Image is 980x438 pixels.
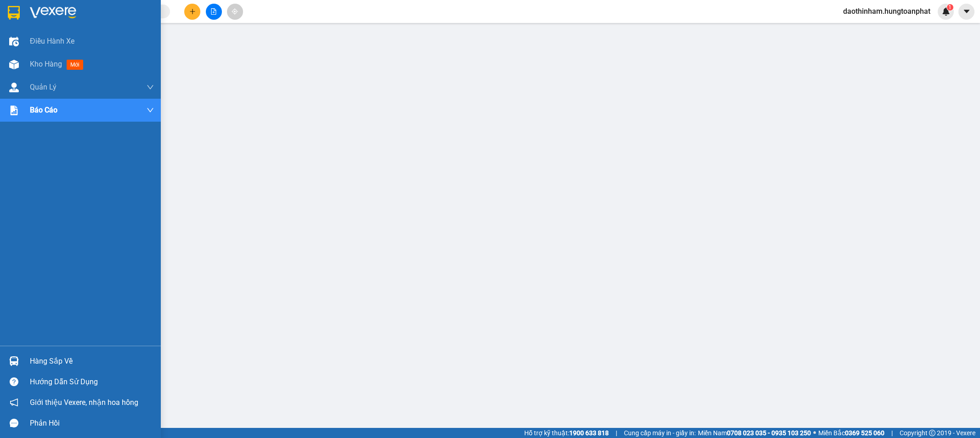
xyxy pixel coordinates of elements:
span: Kho hàng [30,60,62,68]
img: logo-vxr [8,6,20,20]
img: warehouse-icon [9,83,19,92]
span: Cung cấp máy in - giấy in: [624,428,696,438]
img: warehouse-icon [9,60,19,69]
span: ⚪️ [813,431,816,435]
div: Hàng sắp về [30,354,154,368]
span: Điều hành xe [30,35,74,47]
span: file-add [210,8,217,15]
div: Hướng dẫn sử dụng [30,375,154,389]
span: Miền Nam [698,428,811,438]
img: warehouse-icon [9,37,19,46]
span: down [147,107,154,114]
span: | [891,428,893,438]
img: warehouse-icon [9,356,19,366]
sup: 1 [947,4,953,11]
span: Hỗ trợ kỹ thuật: [524,428,609,438]
span: question-circle [10,377,18,386]
span: | [616,428,617,438]
span: caret-down [963,7,971,16]
span: copyright [929,430,935,436]
span: message [10,419,18,427]
button: aim [227,4,243,20]
button: plus [184,4,200,20]
div: Phản hồi [30,416,154,430]
span: down [147,84,154,91]
button: caret-down [958,4,974,20]
span: aim [232,8,238,15]
strong: 1900 633 818 [569,429,609,437]
strong: 0708 023 035 - 0935 103 250 [727,429,811,437]
span: 1 [948,4,952,11]
button: file-add [206,4,222,20]
span: daothinham.hungtoanphat [836,6,938,17]
img: solution-icon [9,106,19,115]
img: icon-new-feature [942,7,950,16]
span: notification [10,398,18,407]
span: Báo cáo [30,104,57,116]
strong: 0369 525 060 [845,429,884,437]
span: mới [67,60,83,70]
span: Miền Bắc [818,428,884,438]
span: Quản Lý [30,81,57,93]
span: plus [189,8,196,15]
span: Giới thiệu Vexere, nhận hoa hồng [30,397,138,408]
